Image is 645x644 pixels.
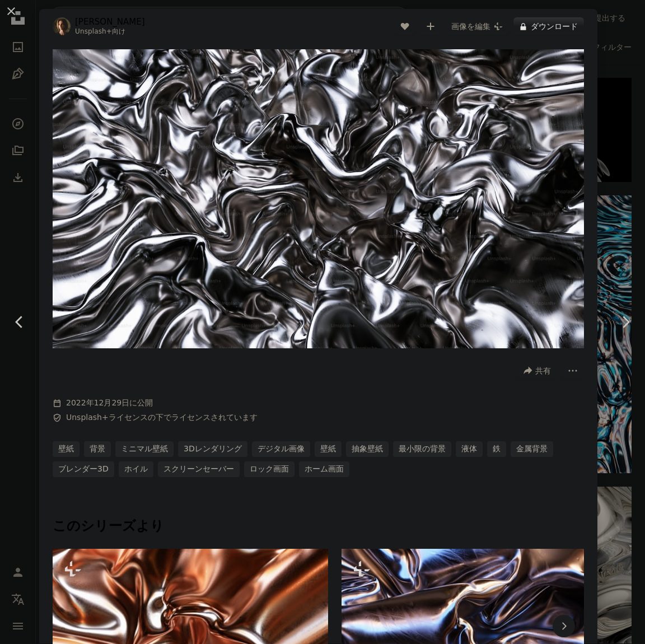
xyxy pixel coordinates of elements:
[66,398,129,407] time: 2022年12月29日 18:40:20 JST
[84,441,111,457] a: 背景
[75,27,145,36] div: 向け
[394,17,415,35] button: いいね！
[606,268,645,376] a: 次へ
[66,398,153,407] span: に公開
[553,615,575,637] button: リストを右にスクロールする
[75,16,145,27] a: [PERSON_NAME]
[393,441,451,457] a: 最小限の背景
[252,441,310,457] a: デジタル画像
[517,362,557,380] button: このビジュアルを共有する
[487,441,506,457] a: 鉄
[446,17,509,35] button: 画像を編集
[535,362,551,379] span: 共有
[562,362,584,380] button: その他のアクション
[342,620,617,631] a: 光沢のある金属表面のクローズアップ
[420,17,441,35] button: コレクションに追加する
[53,49,584,348] button: この画像でズームインする
[158,461,240,477] a: スクリーンセーバー
[53,461,114,477] a: ブレンダー3D
[53,49,584,348] img: 波線のある金属表面のクローズアップ
[53,441,80,457] a: 壁紙
[53,620,328,631] a: 光沢のある金属表面のクローズアップビュー
[244,461,295,477] a: ロック画面
[511,441,553,457] a: 金属背景
[119,461,153,477] a: ホイル
[346,441,389,457] a: 抽象壁紙
[299,461,349,477] a: ホーム画面
[456,441,483,457] a: 液体
[178,441,247,457] a: 3Dレンダリング
[315,441,342,457] a: 壁紙
[66,413,148,422] a: Unsplash+ライセンス
[115,441,174,457] a: ミニマル壁紙
[66,412,258,423] span: の下でライセンスされています
[513,17,584,35] button: ダウンロード
[53,17,71,35] img: Alex Shuperのプロフィールを見る
[53,517,584,535] p: このシリーズより
[75,27,112,35] a: Unsplash+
